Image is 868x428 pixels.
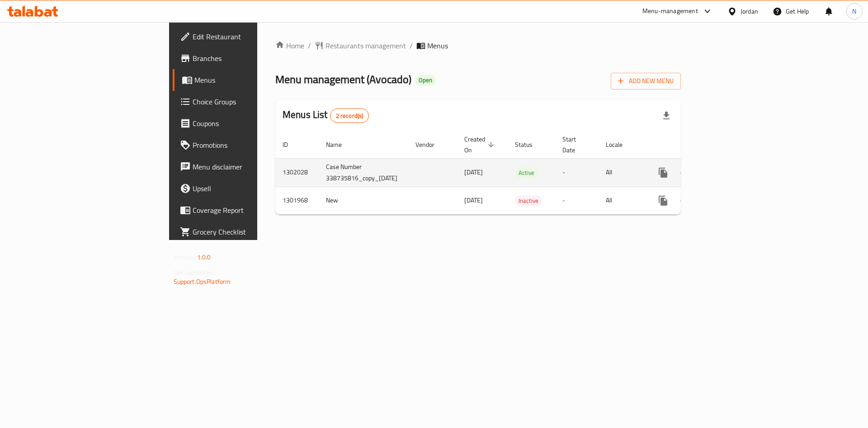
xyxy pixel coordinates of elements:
span: Coupons [193,118,307,129]
span: Upsell [193,183,307,194]
a: Support.OpsPlatform [174,276,231,287]
div: Total records count [330,108,369,123]
span: Menus [194,75,307,85]
span: Vendor [415,139,446,150]
span: Locale [606,139,634,150]
span: [DATE] [464,194,483,206]
span: 2 record(s) [330,112,369,120]
a: Branches [173,47,314,69]
span: Menus [427,40,448,51]
span: [DATE] [464,166,483,178]
button: Add New Menu [611,73,681,89]
div: Open [415,75,436,86]
span: ID [283,139,300,150]
td: Case Number 338735816_copy_[DATE] [319,158,408,187]
td: New [319,187,408,214]
span: Created On [464,134,497,155]
span: Open [415,76,436,84]
button: more [652,162,674,183]
span: Active [515,168,538,178]
span: Status [515,139,544,150]
span: Menu disclaimer [193,161,307,172]
span: Start Date [562,134,588,155]
div: Menu-management [642,6,698,17]
a: Restaurants management [315,40,406,51]
td: All [599,187,645,214]
nav: breadcrumb [275,40,681,51]
span: Branches [193,53,307,64]
a: Upsell [173,178,314,199]
span: 1.0.0 [197,251,211,263]
span: Grocery Checklist [193,226,307,237]
a: Grocery Checklist [173,221,314,243]
table: enhanced table [275,131,746,215]
a: Menu disclaimer [173,156,314,178]
span: N [852,6,856,16]
li: / [410,40,413,51]
span: Version: [174,251,196,263]
div: Export file [656,105,677,127]
button: more [652,190,674,212]
a: Edit Restaurant [173,26,314,47]
span: Choice Groups [193,96,307,107]
th: Actions [645,131,746,159]
a: Menus [173,69,314,91]
div: Active [515,167,538,178]
span: Menu management ( Avocado ) [275,69,411,89]
span: Inactive [515,196,542,206]
a: Promotions [173,134,314,156]
button: Change Status [674,190,696,212]
a: Coverage Report [173,199,314,221]
span: Add New Menu [618,75,674,87]
a: Choice Groups [173,91,314,113]
button: Change Status [674,162,696,183]
td: - [555,158,599,187]
span: Edit Restaurant [193,31,307,42]
td: All [599,158,645,187]
div: Inactive [515,195,542,206]
span: Promotions [193,140,307,151]
td: - [555,187,599,214]
span: Name [326,139,354,150]
span: Restaurants management [325,40,406,51]
span: Get support on: [174,267,215,278]
div: Jordan [741,6,758,16]
h2: Menus List [283,108,369,123]
span: Coverage Report [193,205,307,216]
a: Coupons [173,113,314,134]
